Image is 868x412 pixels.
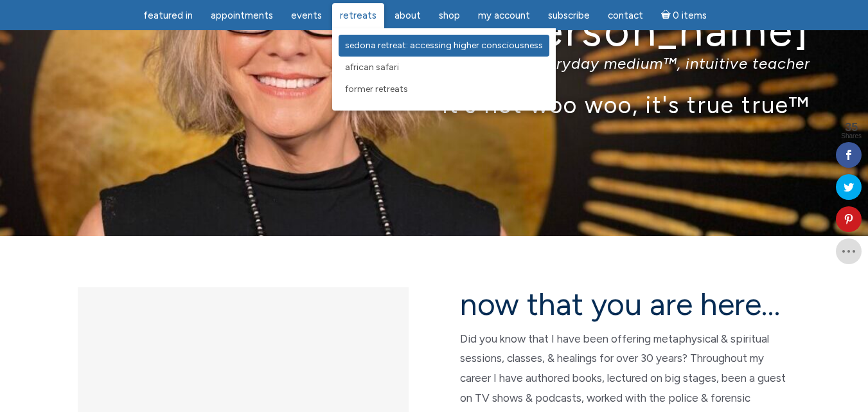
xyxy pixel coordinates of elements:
[394,10,421,21] span: About
[841,121,862,133] span: 35
[291,10,322,21] span: Events
[58,54,810,73] p: the everyday medium™, intuitive teacher
[548,10,590,21] span: Subscribe
[431,3,468,28] a: Shop
[470,3,538,28] a: My Account
[460,287,791,321] h2: now that you are here…
[540,3,598,28] a: Subscribe
[608,10,643,21] span: Contact
[203,3,281,28] a: Appointments
[339,57,549,78] a: African Safari
[600,3,651,28] a: Contact
[439,10,460,21] span: Shop
[345,40,543,51] span: Sedona Retreat: Accessing Higher Consciousness
[332,3,384,28] a: Retreats
[283,3,330,28] a: Events
[58,6,810,55] h1: [PERSON_NAME]
[339,35,549,57] a: Sedona Retreat: Accessing Higher Consciousness
[345,84,408,94] span: Former Retreats
[387,3,429,28] a: About
[143,10,193,21] span: featured in
[653,2,715,28] a: Cart0 items
[478,10,530,21] span: My Account
[661,10,673,21] i: Cart
[58,91,810,118] p: it's not woo woo, it's true true™
[345,62,399,73] span: African Safari
[339,78,549,100] a: Former Retreats
[340,10,376,21] span: Retreats
[841,133,862,139] span: Shares
[673,11,707,21] span: 0 items
[136,3,200,28] a: featured in
[211,10,273,21] span: Appointments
